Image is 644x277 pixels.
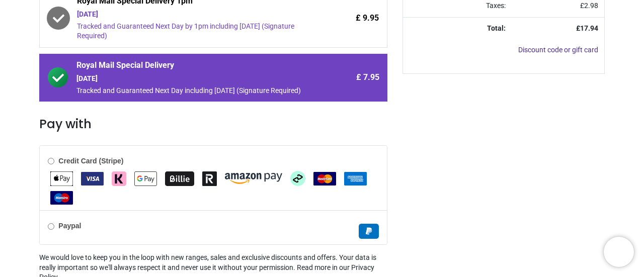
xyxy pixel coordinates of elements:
span: £ [580,2,598,10]
img: Amazon Pay [225,173,282,184]
span: 17.94 [580,24,598,32]
h3: Pay with [39,116,387,133]
span: Maestro [50,193,73,201]
input: Paypal [48,223,54,230]
span: Afterpay Clearpay [290,174,305,182]
img: Afterpay Clearpay [290,171,305,186]
b: Paypal [58,222,81,230]
span: Google Pay [134,174,157,182]
span: VISA [81,174,104,182]
span: Revolut Pay [202,174,217,182]
img: American Express [344,172,367,186]
img: Revolut Pay [202,171,217,186]
span: £ 7.95 [356,72,379,83]
span: Royal Mail Special Delivery [76,60,318,74]
strong: £ [576,24,598,32]
span: Amazon Pay [225,174,282,182]
span: £ 9.95 [356,13,379,24]
span: Billie [165,174,194,182]
span: American Express [344,174,367,182]
img: VISA [81,172,104,186]
iframe: Brevo live chat [604,237,634,267]
span: 2.98 [584,2,598,10]
span: Klarna [112,174,126,182]
span: Apple Pay [50,174,73,182]
div: [DATE] [77,10,318,20]
strong: Total: [487,24,506,32]
img: Apple Pay [50,171,73,186]
img: Google Pay [134,171,157,186]
span: MasterCard [313,174,336,182]
img: MasterCard [313,172,336,186]
img: Klarna [112,171,126,186]
span: Paypal [359,227,379,235]
a: Discount code or gift card [518,46,598,54]
input: Credit Card (Stripe) [48,158,54,164]
b: Credit Card (Stripe) [58,157,123,165]
img: Billie [165,171,194,186]
img: Paypal [359,224,379,239]
div: Tracked and Guaranteed Next Day including [DATE] (Signature Required) [76,86,318,96]
div: [DATE] [76,74,318,84]
div: Tracked and Guaranteed Next Day by 1pm including [DATE] (Signature Required) [77,22,318,41]
img: Maestro [50,191,73,205]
